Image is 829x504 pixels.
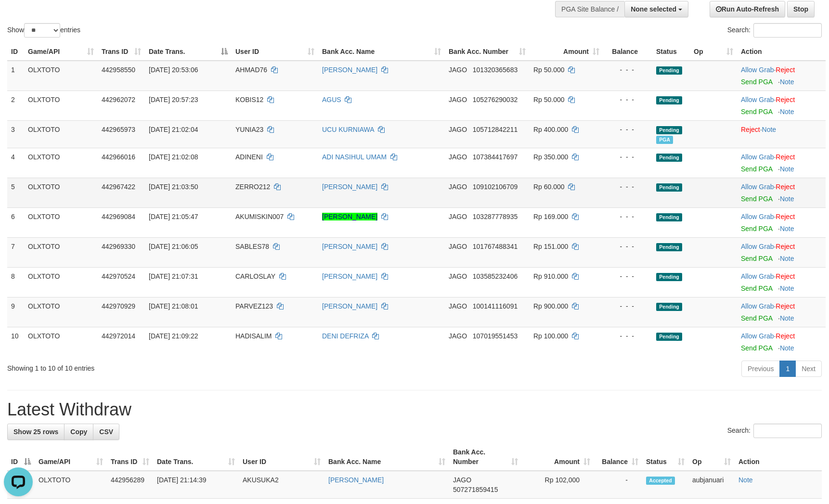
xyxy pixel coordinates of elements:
[776,153,795,161] a: Reject
[7,120,24,148] td: 3
[779,361,796,377] a: 1
[656,183,682,192] span: Pending
[235,332,272,340] span: HADISALIM
[741,272,774,280] a: Allow Grab
[153,471,239,499] td: [DATE] 21:14:39
[607,182,648,192] div: - - -
[690,43,737,61] th: Op: activate to sort column ascending
[149,243,198,250] span: [DATE] 21:06:05
[688,471,735,499] td: aubjanuari
[776,183,795,191] a: Reject
[656,96,682,104] span: Pending
[149,183,198,191] span: [DATE] 21:03:50
[776,96,795,103] a: Reject
[776,272,795,280] a: Reject
[533,96,565,103] span: Rp 50.000
[594,443,642,471] th: Balance: activate to sort column ascending
[102,153,135,161] span: 442966016
[149,96,198,103] span: [DATE] 20:57:23
[737,148,826,178] td: ·
[235,213,284,220] span: AKUMISKIN007
[737,120,826,148] td: ·
[741,126,760,133] a: Reject
[780,225,794,233] a: Note
[453,476,471,484] span: JAGO
[737,178,826,207] td: ·
[235,126,263,133] span: YUNIA23
[102,243,135,250] span: 442969330
[776,302,795,310] a: Reject
[473,183,518,191] span: Copy 109102106709 to clipboard
[780,255,794,262] a: Note
[656,213,682,221] span: Pending
[737,327,826,357] td: ·
[7,237,24,267] td: 7
[555,1,624,17] div: PGA Site Balance /
[7,23,80,38] label: Show entries
[64,424,93,440] a: Copy
[149,213,198,220] span: [DATE] 21:05:47
[533,302,568,310] span: Rp 900.000
[688,443,735,471] th: Op: activate to sort column ascending
[795,361,822,377] a: Next
[607,331,648,341] div: - - -
[149,66,198,74] span: [DATE] 20:53:06
[449,302,467,310] span: JAGO
[594,471,642,499] td: -
[107,471,153,499] td: 442956289
[235,302,273,310] span: PARVEZ123
[473,243,518,250] span: Copy 101767488341 to clipboard
[607,242,648,251] div: - - -
[780,314,794,322] a: Note
[780,344,794,352] a: Note
[741,195,772,203] a: Send PGA
[7,43,24,61] th: ID
[449,332,467,340] span: JAGO
[449,96,467,103] span: JAGO
[102,183,135,191] span: 442967422
[149,153,198,161] span: [DATE] 21:02:08
[102,302,135,310] span: 442970929
[24,43,98,61] th: Game/API: activate to sort column ascending
[741,108,772,116] a: Send PGA
[656,126,682,134] span: Pending
[776,332,795,340] a: Reject
[98,43,145,61] th: Trans ID: activate to sort column ascending
[4,4,33,33] button: Open LiveChat chat widget
[737,207,826,237] td: ·
[7,443,35,471] th: ID: activate to sort column descending
[322,96,341,103] a: AGUS
[753,23,822,38] input: Search:
[656,273,682,281] span: Pending
[607,95,648,104] div: - - -
[741,243,776,250] span: ·
[7,297,24,327] td: 9
[656,303,682,311] span: Pending
[473,272,518,280] span: Copy 103585232406 to clipboard
[322,302,377,310] a: [PERSON_NAME]
[780,78,794,86] a: Note
[741,272,776,280] span: ·
[107,443,153,471] th: Trans ID: activate to sort column ascending
[99,428,113,436] span: CSV
[780,108,794,116] a: Note
[656,136,673,144] span: PGA
[737,267,826,297] td: ·
[741,361,780,377] a: Previous
[737,237,826,267] td: ·
[741,243,774,250] a: Allow Grab
[235,183,270,191] span: ZERRO212
[7,327,24,357] td: 10
[533,332,568,340] span: Rp 100.000
[741,165,772,173] a: Send PGA
[24,148,98,178] td: OLXTOTO
[530,43,603,61] th: Amount: activate to sort column ascending
[741,302,776,310] span: ·
[741,183,774,191] a: Allow Grab
[24,61,98,91] td: OLXTOTO
[741,66,774,74] a: Allow Grab
[533,153,568,161] span: Rp 350.000
[235,153,263,161] span: ADINENI
[235,272,275,280] span: CARLOSLAY
[24,297,98,327] td: OLXTOTO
